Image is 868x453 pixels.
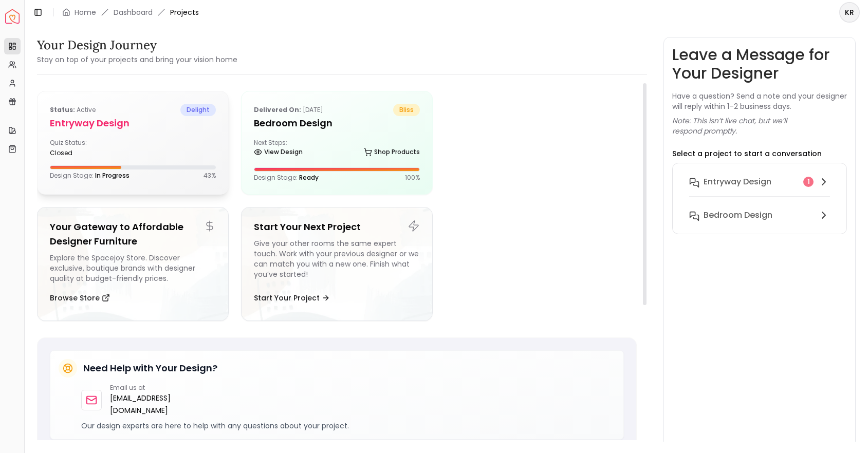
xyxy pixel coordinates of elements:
div: Next Steps: [254,139,420,159]
p: [DATE] [254,104,323,116]
a: Spacejoy [5,9,20,24]
div: Give your other rooms the same expert touch. Work with your previous designer or we can match you... [254,238,420,284]
h5: entryway design [50,116,216,130]
div: 1 [803,177,814,187]
nav: breadcrumb [62,7,199,17]
b: Status: [50,105,75,114]
a: [EMAIL_ADDRESS][DOMAIN_NAME] [110,392,202,417]
button: entryway design1 [681,172,838,205]
h5: Need Help with Your Design? [83,361,217,375]
b: Delivered on: [254,105,301,114]
h6: entryway design [704,176,771,188]
p: Email us at [110,384,202,392]
p: 43 % [204,172,216,180]
a: Your Gateway to Affordable Designer FurnitureExplore the Spacejoy Store. Discover exclusive, bout... [37,207,229,321]
span: In Progress [95,171,130,180]
h3: Your Design Journey [37,37,237,53]
button: Start Your Project [254,288,330,308]
a: View Design [254,145,303,159]
span: delight [180,104,216,116]
button: Bedroom Design [681,205,838,225]
span: KR [840,3,859,22]
button: KR [839,2,860,23]
p: Have a question? Send a note and your designer will reply within 1–2 business days. [672,91,847,111]
div: Explore the Spacejoy Store. Discover exclusive, boutique brands with designer quality at budget-f... [50,253,216,284]
h6: Bedroom Design [704,209,772,221]
div: closed [50,149,128,157]
p: Design Stage: [254,174,319,182]
img: Spacejoy Logo [5,9,20,24]
span: bliss [393,104,420,116]
h5: Start Your Next Project [254,220,420,234]
span: Ready [299,173,319,182]
p: Select a project to start a conversation [672,148,822,159]
a: Home [75,7,96,17]
p: Our design experts are here to help with any questions about your project. [81,421,615,431]
h5: Bedroom Design [254,116,420,130]
a: Dashboard [114,7,153,17]
small: Stay on top of your projects and bring your vision home [37,54,237,65]
div: Quiz Status: [50,139,128,157]
h5: Your Gateway to Affordable Designer Furniture [50,220,216,249]
a: Shop Products [364,145,420,159]
a: Start Your Next ProjectGive your other rooms the same expert touch. Work with your previous desig... [241,207,433,321]
p: Note: This isn’t live chat, but we’ll respond promptly. [672,116,847,136]
p: Design Stage: [50,172,130,180]
p: active [50,104,96,116]
h3: Leave a Message for Your Designer [672,46,847,83]
p: 100 % [405,174,420,182]
button: Browse Store [50,288,110,308]
span: Projects [170,7,199,17]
